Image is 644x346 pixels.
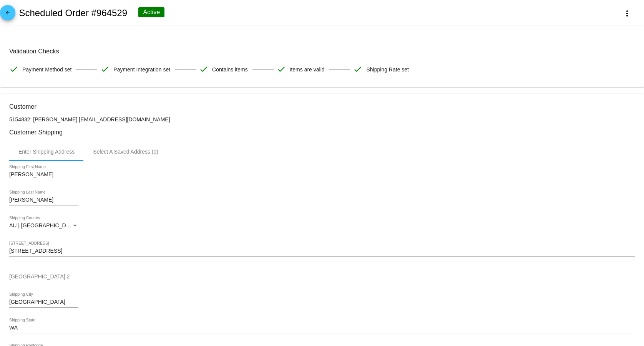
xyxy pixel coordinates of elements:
input: Shipping Street 1 [9,248,635,254]
input: Shipping Last Name [9,197,78,203]
h3: Customer [9,103,635,110]
span: AU | [GEOGRAPHIC_DATA] [9,222,77,228]
span: Payment Integration set [113,61,170,78]
mat-icon: more_vert [622,9,632,18]
div: Enter Shipping Address [18,149,75,155]
div: Select A Saved Address (0) [93,149,158,155]
mat-icon: check [277,65,286,74]
h2: Scheduled Order #964529 [19,8,127,18]
span: Shipping Rate set [366,61,409,78]
span: Payment Method set [22,61,71,78]
input: Shipping City [9,299,78,305]
mat-icon: check [199,65,208,74]
span: Contains items [212,61,248,78]
span: Items are valid [290,61,325,78]
mat-select: Shipping Country [9,223,78,229]
p: 5154832: [PERSON_NAME] [EMAIL_ADDRESS][DOMAIN_NAME] [9,116,635,123]
mat-icon: check [100,65,110,74]
mat-icon: arrow_back [3,10,12,19]
input: Shipping First Name [9,172,78,178]
mat-icon: check [9,65,18,74]
mat-icon: check [353,65,362,74]
div: Active [138,7,164,17]
h3: Validation Checks [9,48,635,55]
input: Shipping Street 2 [9,274,635,280]
h3: Customer Shipping [9,129,635,136]
input: Shipping State [9,325,635,331]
